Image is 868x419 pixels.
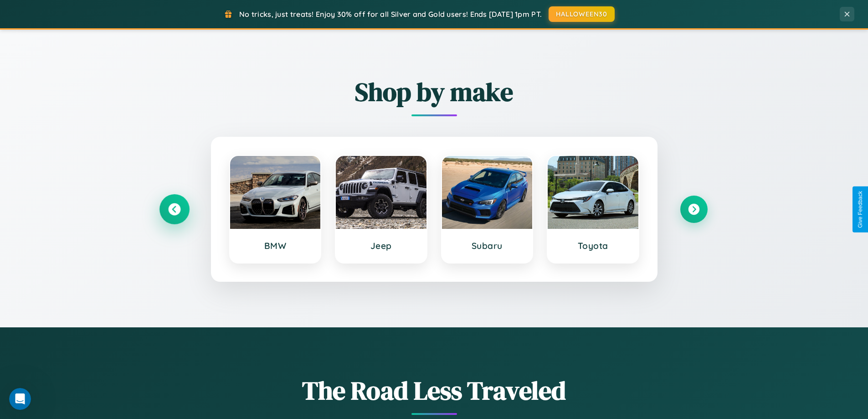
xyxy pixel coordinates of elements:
[161,74,708,109] h2: Shop by make
[857,191,863,228] div: Give Feedback
[549,6,615,22] button: HALLOWEEN30
[345,240,417,251] h3: Jeep
[161,373,708,408] h1: The Road Less Traveled
[239,10,542,19] span: No tricks, just treats! Enjoy 30% off for all Silver and Gold users! Ends [DATE] 1pm PT.
[239,240,312,251] h3: BMW
[557,240,629,251] h3: Toyota
[9,388,31,410] iframe: Intercom live chat
[451,240,524,251] h3: Subaru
